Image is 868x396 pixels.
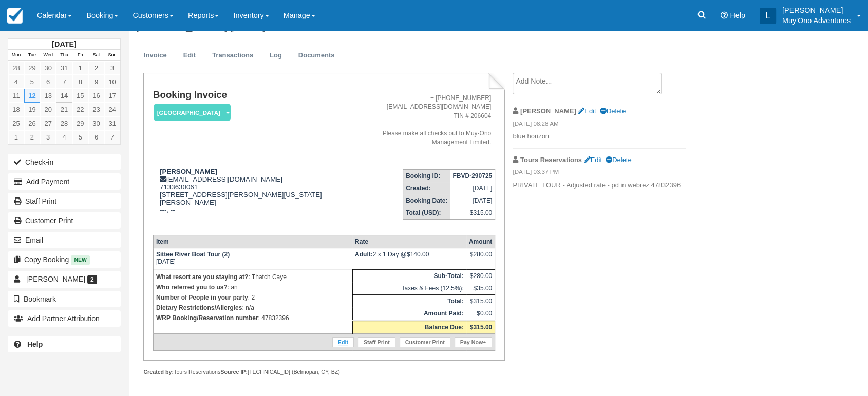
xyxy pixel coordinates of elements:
[584,156,602,164] a: Edit
[782,15,851,26] p: Muy'Ono Adventures
[520,156,582,164] strong: Tours Reservations
[143,369,174,375] strong: Created by:
[403,170,450,183] th: Booking ID:
[24,75,40,89] a: 5
[88,116,104,130] a: 30
[56,61,72,75] a: 31
[513,181,686,190] p: PRIVATE TOUR - Adjusted rate - pd in webrez 47832396
[7,8,23,24] img: checkfront-main-nav-mini-logo.png
[403,194,450,207] th: Booking Date:
[403,182,450,194] th: Created:
[88,75,104,89] a: 9
[88,89,104,103] a: 16
[8,75,24,89] a: 4
[782,5,851,15] p: [PERSON_NAME]
[450,207,495,220] td: $315.00
[24,116,40,130] a: 26
[156,282,350,292] p: : an
[52,40,76,48] strong: [DATE]
[72,50,88,61] th: Fri
[88,103,104,116] a: 23
[8,103,24,116] a: 18
[40,130,56,144] a: 3
[104,116,120,130] a: 31
[87,275,97,284] span: 2
[88,61,104,75] a: 2
[450,194,495,207] td: [DATE]
[156,251,230,258] strong: Sittee River Boat Tour (2)
[56,75,72,89] a: 7
[176,46,203,66] a: Edit
[156,284,228,291] strong: Who referred you to us?
[72,116,88,130] a: 29
[730,11,745,19] span: Help
[72,61,88,75] a: 1
[71,255,90,264] span: New
[352,321,466,334] th: Balance Due:
[520,107,576,115] strong: [PERSON_NAME]
[136,20,772,32] h1: [PERSON_NAME],
[8,89,24,103] a: 11
[24,103,40,116] a: 19
[8,173,121,190] button: Add Payment
[156,304,242,311] strong: Dietary Restrictions/Allergies
[470,324,492,331] strong: $315.00
[153,103,227,122] a: [GEOGRAPHIC_DATA]
[352,282,466,295] td: Taxes & Fees (12.5%):
[88,50,104,61] th: Sat
[513,120,686,131] em: [DATE] 08:28 AM
[578,107,596,115] a: Edit
[160,168,217,175] strong: [PERSON_NAME]
[88,130,104,144] a: 6
[8,154,121,170] button: Check-in
[8,232,121,248] button: Email
[24,61,40,75] a: 29
[8,310,121,327] button: Add Partner Attribution
[403,207,450,220] th: Total (USD):
[513,168,686,179] em: [DATE] 03:37 PM
[204,46,261,66] a: Transactions
[452,172,492,180] strong: FBVD-290725
[104,61,120,75] a: 3
[156,314,258,322] strong: WRP Booking/Reservation number
[466,270,495,283] td: $280.00
[156,272,350,282] p: : Thatch Caye
[8,61,24,75] a: 28
[8,212,121,229] a: Customer Print
[153,235,352,248] th: Item
[156,303,350,313] p: : n/a
[358,337,395,347] a: Staff Print
[136,46,175,66] a: Invoice
[355,251,373,258] strong: Adult
[24,130,40,144] a: 2
[156,294,248,301] strong: Number of People in your party
[455,337,492,347] a: Pay Now
[40,75,56,89] a: 6
[760,8,776,24] div: L
[56,50,72,61] th: Thu
[352,307,466,321] th: Amount Paid:
[262,46,290,66] a: Log
[466,295,495,308] td: $315.00
[8,271,121,287] a: [PERSON_NAME] 2
[156,313,350,323] p: : 47832396
[40,103,56,116] a: 20
[56,103,72,116] a: 21
[104,75,120,89] a: 10
[8,116,24,130] a: 25
[72,89,88,103] a: 15
[220,369,248,375] strong: Source IP:
[72,130,88,144] a: 5
[56,89,72,103] a: 14
[153,248,352,269] td: [DATE]
[469,251,492,266] div: $280.00
[332,337,354,347] a: Edit
[8,50,24,61] th: Mon
[400,337,450,347] a: Customer Print
[26,275,85,283] span: [PERSON_NAME]
[104,50,120,61] th: Sun
[291,46,343,66] a: Documents
[104,89,120,103] a: 17
[40,61,56,75] a: 30
[72,75,88,89] a: 8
